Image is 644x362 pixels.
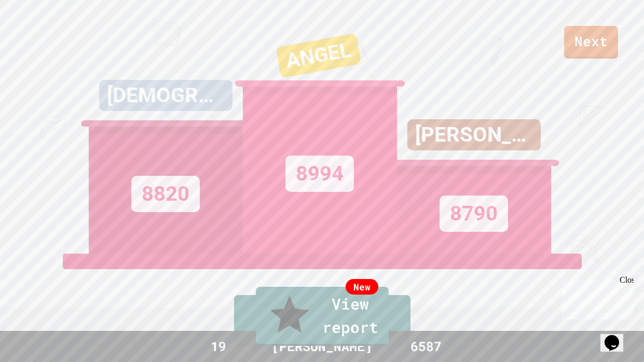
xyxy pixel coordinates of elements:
div: [DEMOGRAPHIC_DATA] [99,80,232,111]
div: 8790 [440,196,508,232]
div: 8994 [285,156,354,192]
div: [PERSON_NAME] [407,119,541,150]
a: Next [564,26,618,59]
a: View report [256,287,389,346]
div: 8820 [131,176,200,212]
div: New [346,279,378,295]
iframe: chat widget [600,321,634,352]
div: ANGEL [276,33,361,78]
div: Chat with us now!Close [4,4,72,66]
iframe: chat widget [558,275,634,319]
